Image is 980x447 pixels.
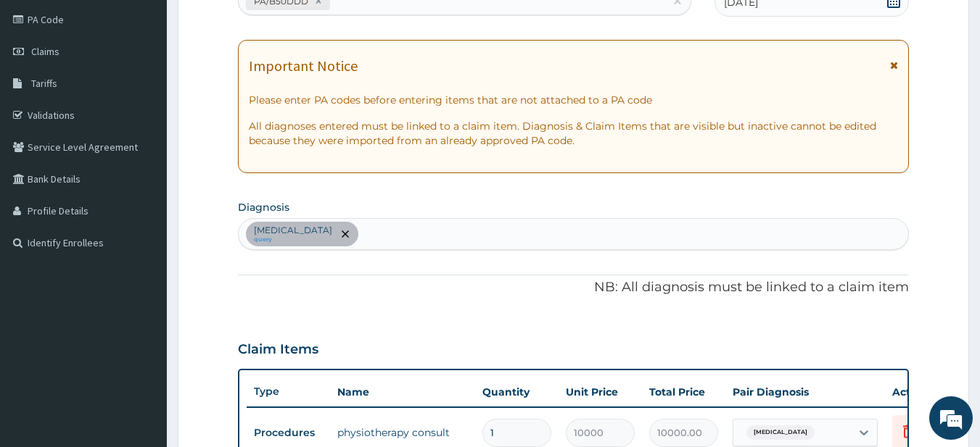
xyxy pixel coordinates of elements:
th: Total Price [642,377,725,406]
th: Unit Price [559,377,642,406]
th: Name [330,377,475,406]
p: Please enter PA codes before entering items that are not attached to a PA code [249,93,899,107]
div: Chat with us now [75,81,244,100]
label: Diagnosis [238,200,289,214]
span: remove selection option [339,227,352,241]
td: Procedures [247,419,330,446]
span: Claims [31,45,59,58]
span: We're online! [84,132,200,278]
th: Quantity [475,377,559,406]
h3: Claim Items [238,342,318,358]
p: All diagnoses entered must be linked to a claim item. Diagnosis & Claim Items that are visible bu... [249,119,899,148]
td: physiotherapy consult [330,418,475,447]
small: query [254,236,332,243]
span: [MEDICAL_DATA] [746,425,815,440]
textarea: Type your message and hit 'Enter' [7,295,276,346]
span: Tariffs [31,77,57,90]
th: Pair Diagnosis [725,377,885,406]
p: [MEDICAL_DATA] [254,225,332,236]
th: Actions [885,377,958,406]
div: Minimize live chat window [238,7,273,42]
p: NB: All diagnosis must be linked to a claim item [238,278,910,297]
img: d_794563401_company_1708531726252_794563401 [27,72,59,109]
th: Type [247,378,330,405]
h1: Important Notice [249,58,358,74]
